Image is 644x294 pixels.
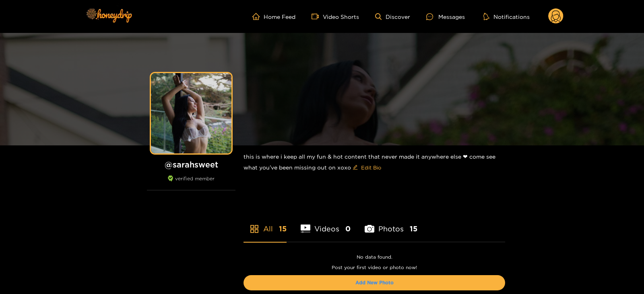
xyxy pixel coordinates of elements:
span: video-camera [312,13,323,20]
span: Edit Bio [361,163,381,171]
button: Add New Photo [244,275,505,290]
p: No data found. [244,254,505,260]
span: 0 [345,224,351,234]
a: Discover [375,13,410,20]
li: All [244,206,287,242]
span: home [252,13,264,20]
div: this is where i keep all my fun & hot content that never made it anywhere else ❤︎︎ come see what ... [244,145,505,180]
span: 15 [279,224,287,234]
a: Video Shorts [312,13,359,20]
span: 15 [410,224,417,234]
li: Videos [301,206,351,242]
span: appstore [250,224,259,234]
div: Messages [426,12,465,21]
p: Post your first video or photo now! [244,265,505,270]
h1: @ sarahsweet [147,159,235,169]
a: Add New Photo [355,280,394,285]
button: Notifications [481,12,532,20]
button: editEdit Bio [351,161,383,174]
a: Home Feed [252,13,295,20]
li: Photos [365,206,417,242]
div: verified member [147,176,235,190]
span: edit [353,165,358,171]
